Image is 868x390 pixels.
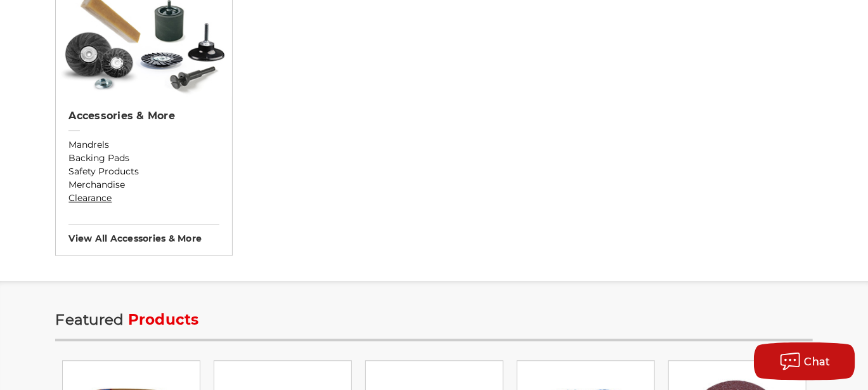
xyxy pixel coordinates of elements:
span: Featured [55,311,124,328]
a: Clearance [68,192,219,205]
span: Chat [805,356,831,368]
h3: View All accessories & more [68,224,219,244]
button: Chat [754,342,855,380]
h2: Accessories & More [68,110,219,122]
a: Merchandise [68,178,219,192]
span: Products [128,311,199,328]
a: Mandrels [68,138,219,152]
a: Safety Products [68,165,219,178]
a: Backing Pads [68,152,219,165]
